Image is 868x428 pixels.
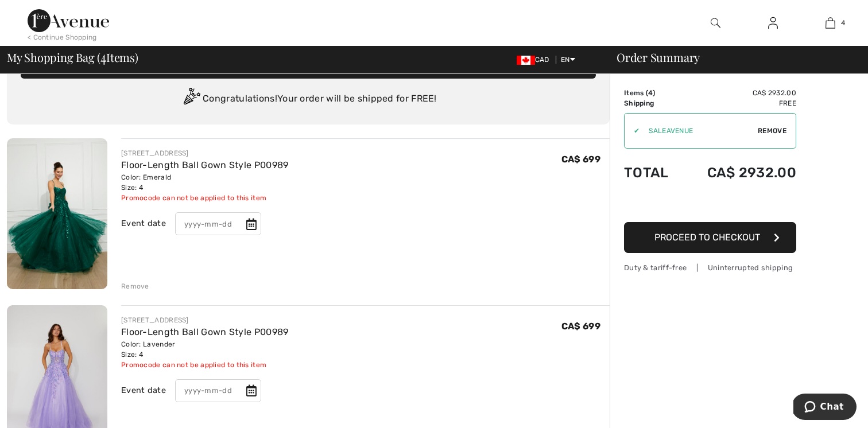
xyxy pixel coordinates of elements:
[759,16,787,30] a: Sign In
[826,16,835,30] img: My Bag
[561,321,600,332] span: CA$ 699
[640,114,758,148] input: Promo code
[517,56,554,64] span: CAD
[561,56,575,64] span: EN
[841,18,845,28] span: 4
[624,88,681,98] td: Items ( )
[121,339,289,360] div: Color: Lavender Size: 4
[624,222,796,253] button: Proceed to Checkout
[28,32,97,42] div: < Continue Shopping
[681,153,796,192] td: CA$ 2932.00
[681,88,796,98] td: CA$ 2932.00
[681,98,796,108] td: Free
[121,193,289,203] div: Promocode can not be applied to this item
[7,52,138,63] span: My Shopping Bag ( Items)
[180,88,203,111] img: Congratulation2.svg
[517,56,535,65] img: Canadian Dollar
[121,172,289,193] div: Color: Emerald Size: 4
[625,126,640,136] div: ✔
[121,360,289,370] div: Promocode can not be applied to this item
[654,232,760,243] span: Proceed to Checkout
[711,16,720,30] img: search the website
[624,192,796,218] iframe: PayPal-paypal
[100,49,106,64] span: 4
[624,262,796,273] div: Duty & tariff-free | Uninterrupted shipping
[7,138,107,289] img: Floor-Length Ball Gown Style P00989
[758,126,786,136] span: Remove
[648,89,653,97] span: 4
[175,379,261,402] input: yyyy-mm-dd
[121,384,166,397] div: Event date
[624,153,681,192] td: Total
[603,52,861,63] div: Order Summary
[28,9,109,32] img: 1ère Avenue
[121,148,289,158] div: [STREET_ADDRESS]
[121,281,149,291] div: Remove
[624,98,681,108] td: Shipping
[121,159,289,170] a: Floor-Length Ball Gown Style P00989
[21,88,596,111] div: Congratulations! Your order will be shipped for FREE!
[175,212,261,235] input: yyyy-mm-dd
[561,154,600,165] span: CA$ 699
[802,16,858,30] a: 4
[121,217,166,230] div: Event date
[768,16,778,30] img: My Info
[121,315,289,325] div: [STREET_ADDRESS]
[121,326,289,337] a: Floor-Length Ball Gown Style P00989
[793,394,857,422] iframe: Opens a widget where you can chat to one of our agents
